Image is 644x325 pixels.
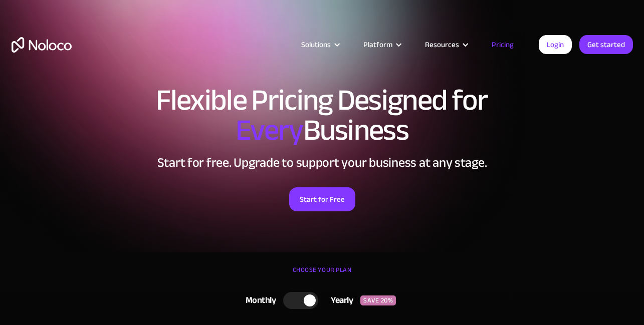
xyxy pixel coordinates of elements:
a: Login [539,35,572,54]
div: CHOOSE YOUR PLAN [12,262,633,287]
div: Solutions [289,38,351,51]
span: Every [236,102,303,158]
div: Monthly [233,293,284,308]
h2: Start for free. Upgrade to support your business at any stage. [12,155,633,170]
a: Start for Free [289,187,355,211]
div: Resources [412,38,479,51]
div: Platform [351,38,412,51]
div: Yearly [318,293,360,308]
a: Get started [579,35,633,54]
div: SAVE 20% [360,295,396,305]
div: Platform [363,38,392,51]
div: Resources [425,38,459,51]
div: Solutions [301,38,331,51]
h1: Flexible Pricing Designed for Business [12,85,633,145]
a: home [12,37,72,53]
a: Pricing [479,38,526,51]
